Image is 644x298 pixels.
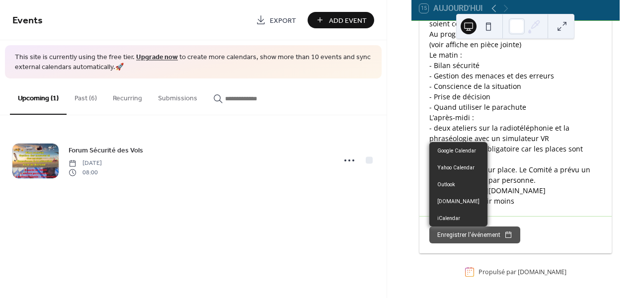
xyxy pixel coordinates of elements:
[270,15,296,26] span: Export
[429,142,487,159] a: Google Calendar
[150,78,205,114] button: Submissions
[429,226,520,243] button: Enregistrer l'événement
[15,53,372,72] span: This site is currently using the free tier. to create more calendars, show more than 10 events an...
[437,164,475,172] span: Yahoo Calendar
[69,146,143,156] span: Forum Sécurité des Vols
[437,181,455,189] span: Outlook
[437,147,476,155] span: Google Calendar
[69,159,102,168] span: [DATE]
[429,159,487,176] a: Yahoo Calendar
[105,78,150,114] button: Recurring
[10,78,67,115] button: Upcoming (1)
[69,145,143,156] a: Forum Sécurité des Vols
[69,168,102,177] span: 08:00
[429,193,487,210] a: [DOMAIN_NAME]
[248,12,304,28] a: Export
[479,268,566,276] div: Propulsé par
[12,11,43,30] span: Events
[67,78,105,114] button: Past (6)
[437,198,480,206] span: [DOMAIN_NAME]
[329,15,367,26] span: Add Event
[308,12,374,28] button: Add Event
[437,215,460,223] span: iCalendar
[136,51,178,64] a: Upgrade now
[518,268,566,276] a: [DOMAIN_NAME]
